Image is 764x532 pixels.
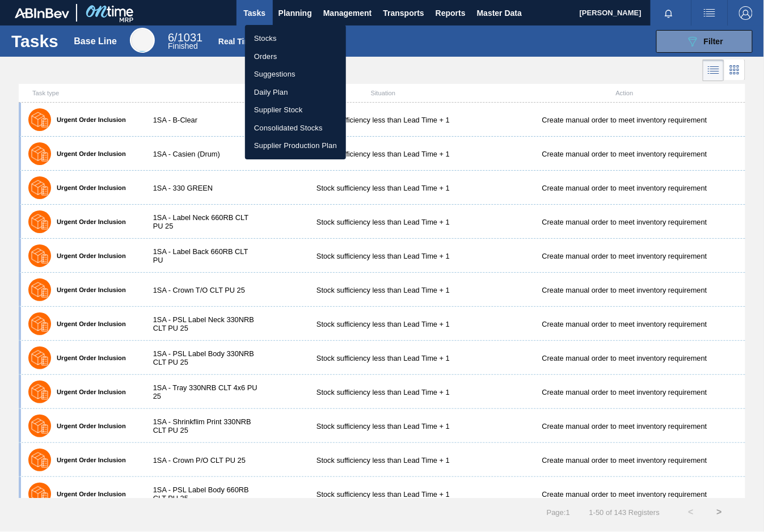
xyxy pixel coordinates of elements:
[245,65,346,83] a: Suggestions
[245,119,346,137] a: Consolidated Stocks
[245,137,346,155] a: Supplier Production Plan
[245,101,346,119] a: Supplier Stock
[245,48,346,66] a: Orders
[245,29,346,48] a: Stocks
[245,83,346,102] a: Daily Plan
